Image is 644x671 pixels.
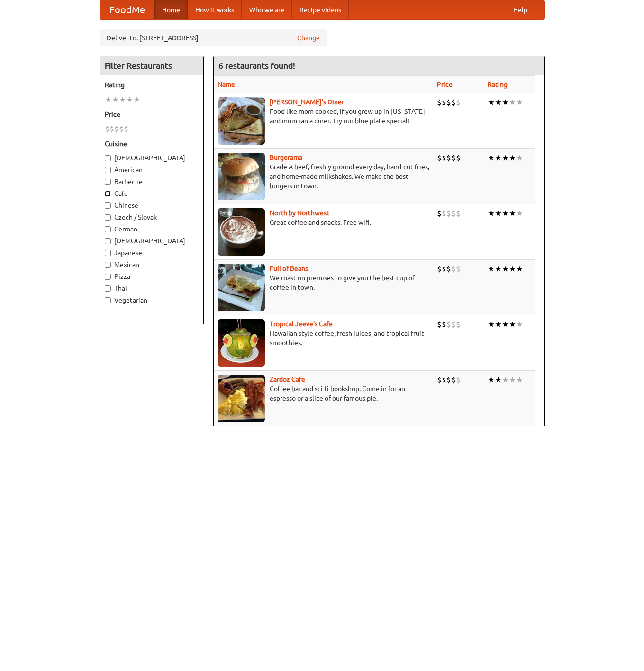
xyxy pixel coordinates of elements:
[105,285,111,292] input: Thai
[119,124,124,134] li: $
[502,208,509,219] li: ★
[516,208,523,219] li: ★
[105,94,112,105] li: ★
[105,295,199,305] label: Vegetarian
[516,264,523,274] li: ★
[442,208,446,219] li: $
[437,375,442,385] li: $
[270,154,302,161] b: Burgerama
[456,375,461,385] li: $
[218,375,265,422] img: zardoz.jpg
[456,153,461,163] li: $
[509,264,516,274] li: ★
[451,153,456,163] li: $
[442,319,446,330] li: $
[105,248,199,257] label: Japanese
[442,97,446,108] li: $
[495,208,502,219] li: ★
[502,375,509,385] li: ★
[495,375,502,385] li: ★
[297,33,320,43] a: Change
[242,0,292,19] a: Who we are
[105,165,199,175] label: American
[451,375,456,385] li: $
[218,107,429,126] p: Food like mom cooked, if you grew up in [US_STATE] and mom ran a diner. Try our blue plate special!
[446,153,451,163] li: $
[105,110,199,119] h5: Price
[105,226,111,232] input: German
[105,214,111,221] input: Czech / Slovak
[437,81,453,88] a: Price
[442,264,446,274] li: $
[105,238,111,244] input: [DEMOGRAPHIC_DATA]
[218,153,265,200] img: burgerama.jpg
[105,177,199,186] label: Barbecue
[488,319,495,330] li: ★
[451,264,456,274] li: $
[105,167,111,173] input: American
[133,94,140,105] li: ★
[270,209,329,217] a: North by Northwest
[105,260,199,269] label: Mexican
[488,264,495,274] li: ★
[495,97,502,108] li: ★
[105,274,111,280] input: Pizza
[509,97,516,108] li: ★
[456,97,461,108] li: $
[451,208,456,219] li: $
[105,189,199,198] label: Cafe
[270,265,308,272] a: Full of Beans
[502,264,509,274] li: ★
[218,218,429,227] p: Great coffee and snacks. Free wifi.
[124,124,128,134] li: $
[509,319,516,330] li: ★
[488,97,495,108] li: ★
[270,320,333,328] a: Tropical Jeeve's Cafe
[446,264,451,274] li: $
[488,375,495,385] li: ★
[105,262,111,268] input: Mexican
[218,208,265,256] img: north.jpg
[105,250,111,256] input: Japanese
[437,319,442,330] li: $
[516,97,523,108] li: ★
[506,0,535,19] a: Help
[488,208,495,219] li: ★
[442,375,446,385] li: $
[105,179,111,185] input: Barbecue
[105,124,109,134] li: $
[292,0,349,19] a: Recipe videos
[495,319,502,330] li: ★
[456,264,461,274] li: $
[270,98,344,106] a: [PERSON_NAME]'s Diner
[154,0,188,19] a: Home
[218,273,429,292] p: We roast on premises to give you the best cup of coffee in town.
[109,124,114,134] li: $
[105,191,111,197] input: Cafe
[516,319,523,330] li: ★
[270,376,305,383] a: Zardoz Cafe
[502,97,509,108] li: ★
[437,264,442,274] li: $
[100,0,154,19] a: FoodMe
[218,61,295,70] ng-pluralize: 6 restaurants found!
[442,153,446,163] li: $
[218,319,265,367] img: jeeves.jpg
[509,208,516,219] li: ★
[218,329,429,348] p: Hawaiian style coffee, fresh juices, and tropical fruit smoothies.
[495,153,502,163] li: ★
[488,81,508,88] a: Rating
[437,208,442,219] li: $
[105,297,111,303] input: Vegetarian
[218,264,265,311] img: beans.jpg
[502,153,509,163] li: ★
[218,97,265,145] img: sallys.jpg
[509,375,516,385] li: ★
[100,56,203,75] h4: Filter Restaurants
[119,94,126,105] li: ★
[437,97,442,108] li: $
